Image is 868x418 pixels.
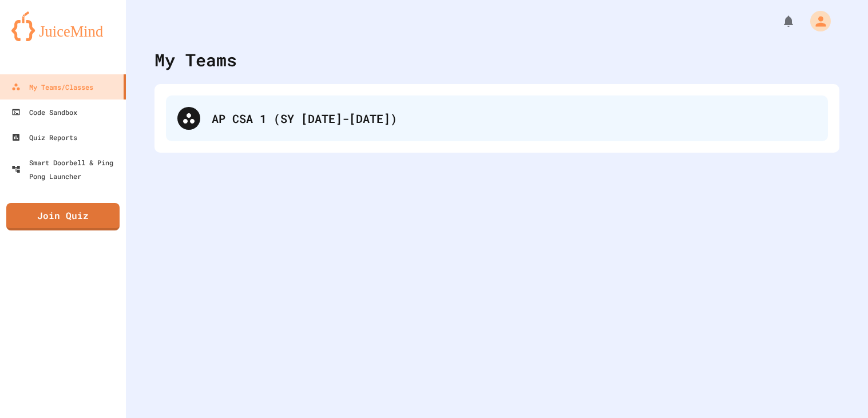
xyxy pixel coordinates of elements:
div: My Account [798,8,834,34]
div: Code Sandbox [11,105,77,119]
img: logo-orange.svg [11,11,114,41]
div: My Notifications [760,11,798,31]
div: AP CSA 1 (SY [DATE]-[DATE]) [212,110,817,127]
div: Quiz Reports [11,130,77,144]
div: My Teams [154,47,237,73]
a: Join Quiz [6,203,120,230]
div: AP CSA 1 (SY [DATE]-[DATE]) [166,95,828,141]
div: My Teams/Classes [11,80,93,94]
div: Smart Doorbell & Ping Pong Launcher [11,156,121,183]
